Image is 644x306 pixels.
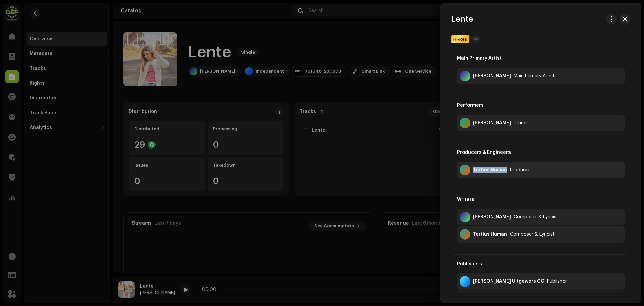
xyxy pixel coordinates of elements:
[473,232,507,237] div: Tertius Human
[510,232,555,237] div: Composer & Lyricist
[457,49,625,68] div: Main Primary Artist
[473,279,544,284] div: Vonk Uitgewers CC
[514,120,528,126] div: Drums
[510,167,530,173] div: Producer
[457,190,625,209] div: Writers
[451,14,473,25] h3: Lente
[473,214,511,220] div: Alba Vorster
[514,73,555,79] div: Main Primary Artist
[452,37,469,42] span: Hi-Res
[473,73,511,79] div: Alba Vorster
[473,120,511,126] div: Vinnie Henrico
[457,96,625,115] div: Performers
[457,143,625,162] div: Producers & Engineers
[547,279,567,284] div: Publisher
[457,255,625,273] div: Publishers
[473,167,507,173] div: Tertius Human
[514,214,558,220] div: Composer & Lyricist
